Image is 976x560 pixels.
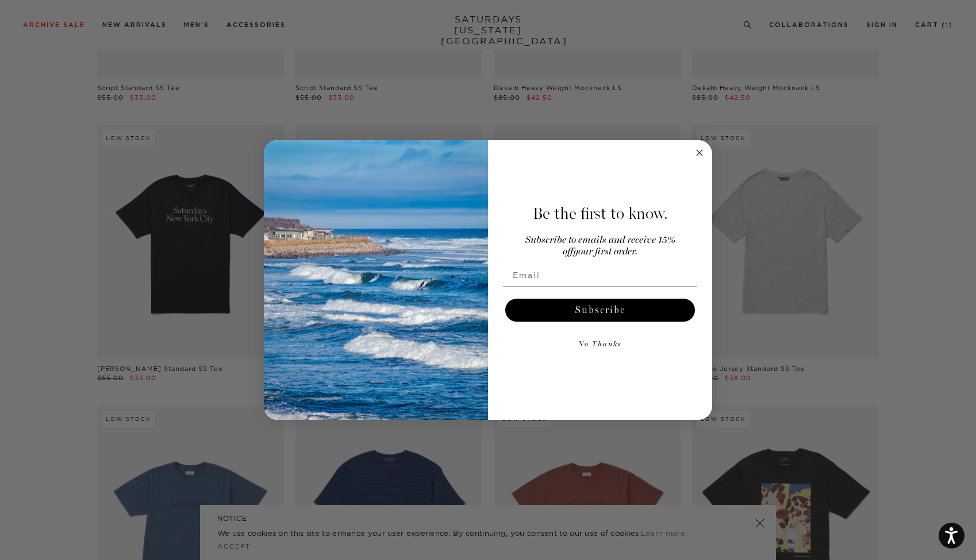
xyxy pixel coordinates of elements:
[505,299,695,322] button: Subscribe
[503,333,697,356] button: No Thanks
[525,235,675,245] span: Subscribe to emails and receive 15%
[563,247,573,257] span: off
[264,140,488,420] img: 125c788d-000d-4f3e-b05a-1b92b2a23ec9.jpeg
[503,287,697,287] img: underline
[573,247,637,257] span: your first order.
[503,264,697,287] input: Email
[533,204,668,223] span: Be the first to know.
[693,146,706,160] button: Close dialog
